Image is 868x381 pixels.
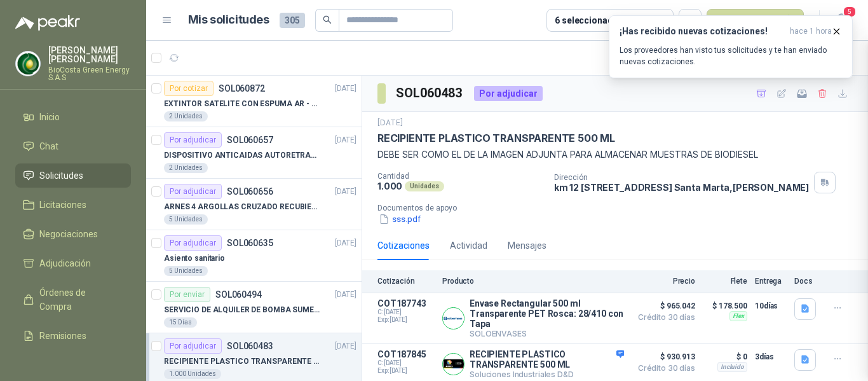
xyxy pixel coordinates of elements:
[790,26,832,37] span: hace 1 hora
[39,227,98,241] span: Negociaciones
[620,45,842,67] p: Los proveedores han visto tus solicitudes y te han enviado nuevas cotizaciones.
[188,11,269,29] h1: Mis solicitudes
[15,251,131,275] a: Adjudicación
[15,15,80,31] img: Logo peakr
[39,329,86,343] span: Remisiones
[609,15,853,78] button: ¡Has recibido nuevas cotizaciones!hace 1 hora Los proveedores han visto tus solicitudes y te han ...
[15,324,131,348] a: Remisiones
[15,105,131,129] a: Inicio
[39,256,91,270] span: Adjudicación
[48,46,131,64] p: [PERSON_NAME] [PERSON_NAME]
[555,13,623,27] div: 6 seleccionadas
[15,222,131,246] a: Negociaciones
[39,139,58,153] span: Chat
[39,169,83,183] span: Solicitudes
[620,26,785,37] h3: ¡Has recibido nuevas cotizaciones!
[15,281,131,319] a: Órdenes de Compra
[15,193,131,217] a: Licitaciones
[843,6,857,18] span: 5
[16,52,40,76] img: Company Logo
[15,134,131,158] a: Chat
[39,198,86,212] span: Licitaciones
[707,9,804,32] button: Nueva solicitud
[39,286,119,314] span: Órdenes de Compra
[39,110,60,124] span: Inicio
[280,13,305,28] span: 305
[15,163,131,188] a: Solicitudes
[323,15,332,24] span: search
[830,9,853,32] button: 5
[48,66,131,81] p: BioCosta Green Energy S.A.S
